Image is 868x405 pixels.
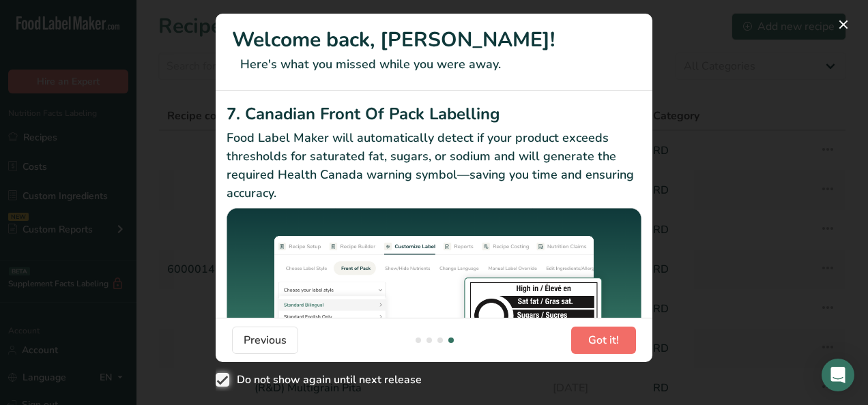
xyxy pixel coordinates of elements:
h2: 7. Canadian Front Of Pack Labelling [227,102,641,126]
p: Here's what you missed while you were away. [232,55,636,74]
p: Food Label Maker will automatically detect if your product exceeds thresholds for saturated fat, ... [227,129,641,202]
div: Open Intercom Messenger [822,359,854,391]
span: Do not show again until next release [229,373,422,387]
button: Got it! [571,327,636,354]
button: Previous [232,327,298,354]
img: Canadian Front Of Pack Labelling [227,208,641,364]
span: Previous [244,332,287,348]
h1: Welcome back, [PERSON_NAME]! [232,25,636,55]
span: Got it! [588,332,619,348]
